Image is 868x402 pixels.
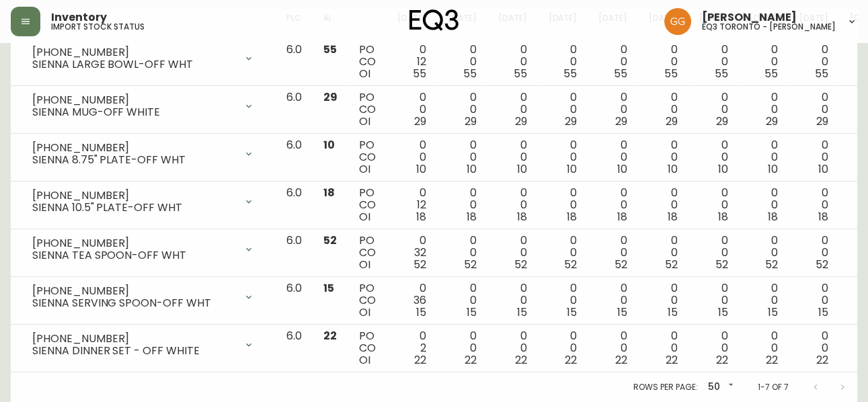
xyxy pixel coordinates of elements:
[799,235,828,271] div: 0 0
[765,257,778,272] span: 52
[448,235,477,271] div: 0 0
[548,44,577,80] div: 0 0
[716,352,728,368] span: 22
[718,209,728,225] span: 18
[323,233,337,248] span: 52
[598,139,627,175] div: 0 0
[514,66,527,81] span: 55
[816,257,828,272] span: 52
[32,142,235,154] div: [PHONE_NUMBER]
[699,187,728,223] div: 0 0
[565,352,577,368] span: 22
[649,44,678,80] div: 0 0
[397,235,426,271] div: 0 32
[799,139,828,175] div: 0 0
[32,154,235,166] div: SIENNA 8.75" PLATE-OFF WHT
[414,114,426,129] span: 29
[598,235,627,271] div: 0 0
[32,106,235,118] div: SIENNA MUG-OFF WHITE
[517,161,527,177] span: 10
[548,330,577,366] div: 0 0
[467,209,477,225] span: 18
[665,257,678,272] span: 52
[22,235,265,264] div: [PHONE_NUMBER]SIENNA TEA SPOON-OFF WHT
[799,44,828,80] div: 0 0
[614,66,627,81] span: 55
[766,114,778,129] span: 29
[649,187,678,223] div: 0 0
[413,66,426,81] span: 55
[448,91,477,128] div: 0 0
[323,42,337,57] span: 55
[617,305,627,320] span: 15
[598,330,627,366] div: 0 0
[498,91,527,128] div: 0 0
[359,209,370,225] span: OI
[359,282,376,319] div: PO CO
[22,91,265,121] div: [PHONE_NUMBER]SIENNA MUG-OFF WHITE
[548,282,577,319] div: 0 0
[464,257,477,272] span: 52
[615,114,627,129] span: 29
[498,187,527,223] div: 0 0
[359,352,370,368] span: OI
[414,352,426,368] span: 22
[498,44,527,80] div: 0 0
[397,330,426,366] div: 0 2
[750,330,779,366] div: 0 0
[649,91,678,128] div: 0 0
[750,187,779,223] div: 0 0
[359,139,376,175] div: PO CO
[702,23,836,31] h5: eq3 toronto - [PERSON_NAME]
[548,235,577,271] div: 0 0
[563,66,577,81] span: 55
[758,381,789,393] p: 1-7 of 7
[768,209,778,225] span: 18
[276,325,313,372] td: 6.0
[764,66,778,81] span: 55
[416,305,426,320] span: 15
[51,12,107,23] span: Inventory
[818,305,828,320] span: 15
[699,282,728,319] div: 0 0
[514,257,527,272] span: 52
[668,209,678,225] span: 18
[498,235,527,271] div: 0 0
[703,376,736,399] div: 50
[768,161,778,177] span: 10
[750,91,779,128] div: 0 0
[598,187,627,223] div: 0 0
[515,352,527,368] span: 22
[615,352,627,368] span: 22
[498,139,527,175] div: 0 0
[567,209,577,225] span: 18
[615,257,627,272] span: 52
[359,257,370,272] span: OI
[32,202,235,214] div: SIENNA 10.5" PLATE-OFF WHT
[664,66,678,81] span: 55
[467,305,477,320] span: 15
[397,44,426,80] div: 0 12
[359,305,370,320] span: OI
[649,282,678,319] div: 0 0
[699,91,728,128] div: 0 0
[750,139,779,175] div: 0 0
[323,280,334,296] span: 15
[666,352,678,368] span: 22
[799,187,828,223] div: 0 0
[517,209,527,225] span: 18
[668,161,678,177] span: 10
[359,44,376,80] div: PO CO
[448,330,477,366] div: 0 0
[718,305,728,320] span: 15
[32,58,235,71] div: SIENNA LARGE BOWL-OFF WHT
[799,330,828,366] div: 0 0
[699,235,728,271] div: 0 0
[598,44,627,80] div: 0 0
[22,282,265,312] div: [PHONE_NUMBER]SIENNA SERVING SPOON-OFF WHT
[666,114,678,129] span: 29
[276,86,313,134] td: 6.0
[815,66,828,81] span: 55
[448,187,477,223] div: 0 0
[397,139,426,175] div: 0 0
